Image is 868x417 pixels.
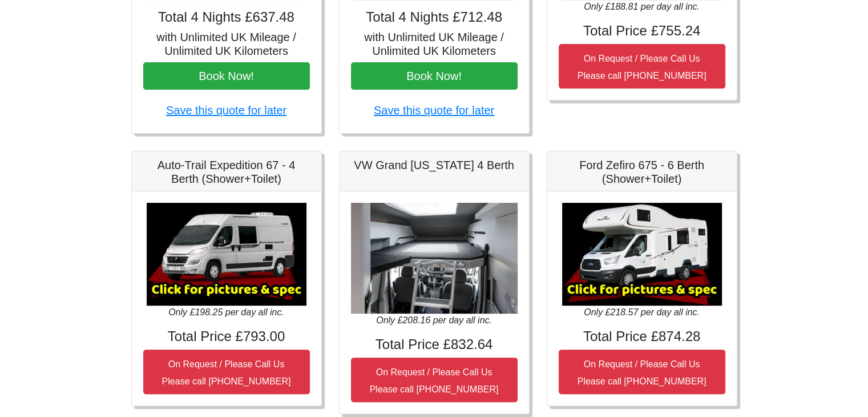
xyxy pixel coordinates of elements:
[584,2,700,11] i: Only £188.81 per day all inc.
[562,203,722,306] img: Ford Zefiro 675 - 6 Berth (Shower+Toilet)
[143,62,310,90] button: Book Now!
[351,9,518,26] h4: Total 4 Nights £712.48
[351,62,518,90] button: Book Now!
[143,350,310,394] button: On Request / Please Call UsPlease call [PHONE_NUMBER]
[374,104,494,117] a: Save this quote for later
[143,9,310,26] h4: Total 4 Nights £637.48
[351,336,518,353] h4: Total Price £832.64
[143,30,310,58] h5: with Unlimited UK Mileage / Unlimited UK Kilometers
[143,328,310,345] h4: Total Price £793.00
[578,54,706,81] small: On Request / Please Call Us Please call [PHONE_NUMBER]
[143,158,310,186] h5: Auto-Trail Expedition 67 - 4 Berth (Shower+Toilet)
[559,328,725,345] h4: Total Price £874.28
[147,203,306,306] img: Auto-Trail Expedition 67 - 4 Berth (Shower+Toilet)
[168,307,284,317] i: Only £198.25 per day all inc.
[351,203,518,314] img: VW Grand California 4 Berth
[559,23,725,39] h4: Total Price £755.24
[351,30,518,58] h5: with Unlimited UK Mileage / Unlimited UK Kilometers
[559,350,725,394] button: On Request / Please Call UsPlease call [PHONE_NUMBER]
[166,104,286,117] a: Save this quote for later
[559,158,725,186] h5: Ford Zefiro 675 - 6 Berth (Shower+Toilet)
[376,315,492,325] i: Only £208.16 per day all inc.
[370,367,499,394] small: On Request / Please Call Us Please call [PHONE_NUMBER]
[578,359,706,386] small: On Request / Please Call Us Please call [PHONE_NUMBER]
[559,44,725,89] button: On Request / Please Call UsPlease call [PHONE_NUMBER]
[584,307,700,317] i: Only £218.57 per day all inc.
[351,358,518,402] button: On Request / Please Call UsPlease call [PHONE_NUMBER]
[162,359,291,386] small: On Request / Please Call Us Please call [PHONE_NUMBER]
[351,158,518,172] h5: VW Grand [US_STATE] 4 Berth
